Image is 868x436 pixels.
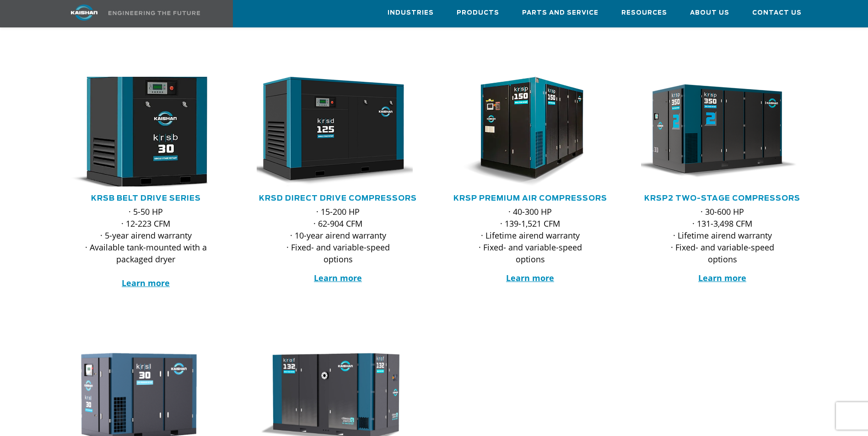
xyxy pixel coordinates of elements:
a: About Us [690,0,729,25]
p: · 15-200 HP · 62-904 CFM · 10-year airend warranty · Fixed- and variable-speed options [275,206,401,265]
div: krsp150 [449,77,612,186]
a: KRSD Direct Drive Compressors [259,195,417,202]
span: Parts and Service [522,8,598,18]
a: Resources [621,0,667,25]
img: krsp350 [634,77,797,186]
p: · 30-600 HP · 131-3,498 CFM · Lifetime airend warranty · Fixed- and variable-speed options [659,206,786,265]
a: Parts and Service [522,0,598,25]
p: · 5-50 HP · 12-223 CFM · 5-year airend warranty · Available tank-mounted with a packaged dryer [83,206,209,289]
img: Engineering the future [108,11,200,15]
a: Products [457,0,499,25]
img: kaishan logo [50,5,119,21]
a: Learn more [314,272,362,283]
img: krsp150 [442,77,605,186]
span: Industries [388,8,434,18]
div: krsb30 [65,77,227,186]
span: Contact Us [752,8,802,18]
a: KRSP2 Two-Stage Compressors [644,195,800,202]
a: KRSB Belt Drive Series [91,195,201,202]
a: Industries [388,0,434,25]
img: krsd125 [250,77,413,186]
span: About Us [690,8,729,18]
a: KRSP Premium Air Compressors [453,195,607,202]
a: Learn more [122,277,170,288]
div: krsp350 [641,77,804,186]
a: Contact Us [752,0,802,25]
a: Learn more [506,272,554,283]
span: Products [457,8,499,18]
img: krsb30 [49,71,229,192]
a: Learn more [698,272,746,283]
p: · 40-300 HP · 139-1,521 CFM · Lifetime airend warranty · Fixed- and variable-speed options [467,206,593,265]
span: Resources [621,8,667,18]
div: krsd125 [257,77,420,186]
